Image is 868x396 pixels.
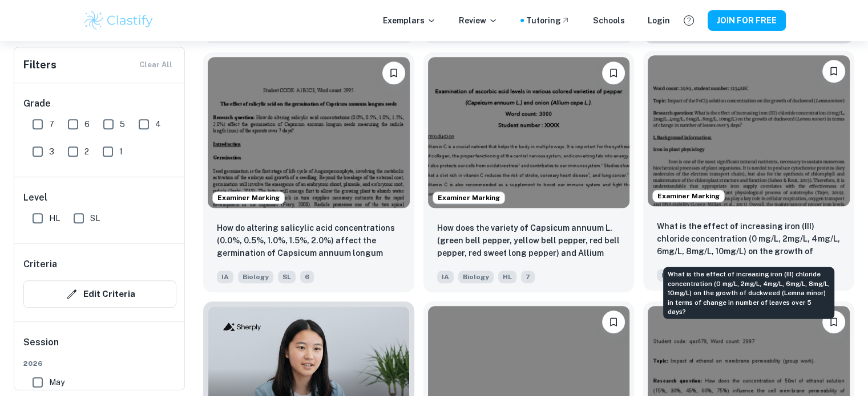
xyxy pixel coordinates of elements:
[23,280,176,308] button: Edit Criteria
[203,52,414,292] a: Examiner MarkingPlease log in to bookmark exemplarsHow do altering salicylic acid concentrations ...
[657,220,841,259] p: What is the effect of increasing iron (III) chloride concentration (0 mg/L, 2mg/L, 4mg/L, 6mg/L, ...
[83,9,155,32] img: Clastify logo
[643,52,854,292] a: Examiner MarkingPlease log in to bookmark exemplarsWhat is the effect of increasing iron (III) ch...
[383,14,436,27] p: Exemplars
[526,14,570,27] a: Tutoring
[119,145,123,158] span: 1
[300,271,314,283] span: 6
[208,57,410,208] img: Biology IA example thumbnail: How do altering salicylic acid concentra
[437,222,621,260] p: How does the variety of Capsicum annuum L. (green bell pepper, yellow bell pepper, red bell peppe...
[49,212,60,224] span: HL
[423,52,635,292] a: Examiner MarkingPlease log in to bookmark exemplarsHow does the variety of Capsicum annuum L. (gr...
[458,271,494,283] span: Biology
[23,191,176,205] h6: Level
[238,271,273,283] span: Biology
[213,193,284,203] span: Examiner Marking
[84,145,89,158] span: 2
[49,376,64,389] span: May
[23,57,56,73] h6: Filters
[23,358,176,369] span: 2026
[657,269,673,281] span: IA
[433,193,504,203] span: Examiner Marking
[822,311,845,333] button: Please log in to bookmark exemplars
[49,118,54,130] span: 7
[23,258,57,271] h6: Criteria
[428,57,630,208] img: Biology IA example thumbnail: How does the variety of Capsicum annuum
[437,271,454,283] span: IA
[602,62,625,84] button: Please log in to bookmark exemplars
[278,271,296,283] span: SL
[49,145,54,158] span: 3
[84,118,90,130] span: 6
[23,336,176,358] h6: Session
[663,267,834,319] div: What is the effect of increasing iron (III) chloride concentration (0 mg/L, 2mg/L, 4mg/L, 6mg/L, ...
[602,311,625,333] button: Please log in to bookmark exemplars
[679,11,699,30] button: Help and Feedback
[217,271,233,283] span: IA
[23,97,176,111] h6: Grade
[120,118,125,130] span: 5
[459,14,498,27] p: Review
[155,118,161,130] span: 4
[822,60,845,83] button: Please log in to bookmark exemplars
[648,55,850,206] img: Biology IA example thumbnail: What is the effect of increasing iron (I
[90,212,100,224] span: SL
[382,62,405,84] button: Please log in to bookmark exemplars
[498,271,516,283] span: HL
[217,222,401,260] p: How do altering salicylic acid concentrations (0.0%, 0.5%, 1.0%, 1.5%, 2.0%) affect the germinati...
[648,14,670,27] a: Login
[593,14,625,27] a: Schools
[708,10,786,31] button: JOIN FOR FREE
[521,271,535,283] span: 7
[653,191,724,201] span: Examiner Marking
